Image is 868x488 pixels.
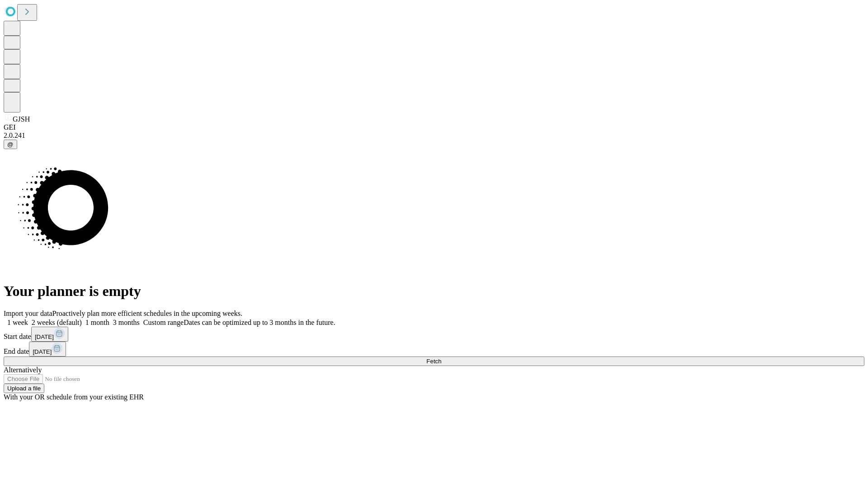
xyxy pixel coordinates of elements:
span: 2 weeks (default) [32,319,82,326]
span: GJSH [13,115,30,123]
div: 2.0.241 [4,131,864,140]
span: 3 months [113,319,140,326]
span: With your OR schedule from your existing EHR [4,393,144,401]
button: @ [4,140,17,149]
div: Start date [4,327,864,342]
button: [DATE] [29,342,66,357]
span: [DATE] [35,333,54,340]
div: End date [4,342,864,357]
span: Alternatively [4,366,42,374]
div: GEI [4,123,864,131]
span: 1 week [7,319,28,326]
span: Custom range [143,319,184,326]
span: Fetch [426,358,441,365]
button: [DATE] [31,327,68,342]
span: 1 month [85,319,109,326]
span: Proactively plan more efficient schedules in the upcoming weeks. [52,310,242,317]
span: @ [7,141,14,148]
span: Dates can be optimized up to 3 months in the future. [184,319,335,326]
button: Upload a file [4,384,44,393]
span: [DATE] [33,348,52,355]
h1: Your planner is empty [4,283,864,300]
span: Import your data [4,310,52,317]
button: Fetch [4,357,864,366]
